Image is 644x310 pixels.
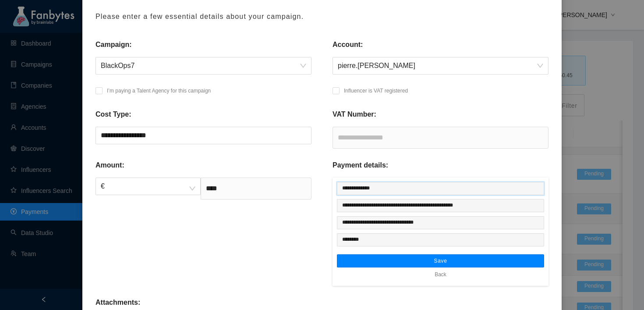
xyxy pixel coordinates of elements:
[434,257,447,264] span: Save
[96,297,140,308] p: Attachments:
[96,109,131,120] p: Cost Type:
[344,86,408,95] p: Influencer is VAT registered
[337,254,544,267] button: Save
[101,57,306,74] span: BlackOps7
[333,160,388,171] p: Payment details:
[428,267,453,281] button: Back
[333,39,363,50] p: Account:
[96,11,548,22] p: Please enter a few essential details about your campaign.
[96,39,132,50] p: Campaign:
[333,109,376,120] p: VAT Number:
[101,178,195,195] span: €
[338,57,543,74] span: pierre.brault
[435,270,446,279] span: Back
[107,86,211,95] p: I’m paying a Talent Agency for this campaign
[96,160,124,171] p: Amount:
